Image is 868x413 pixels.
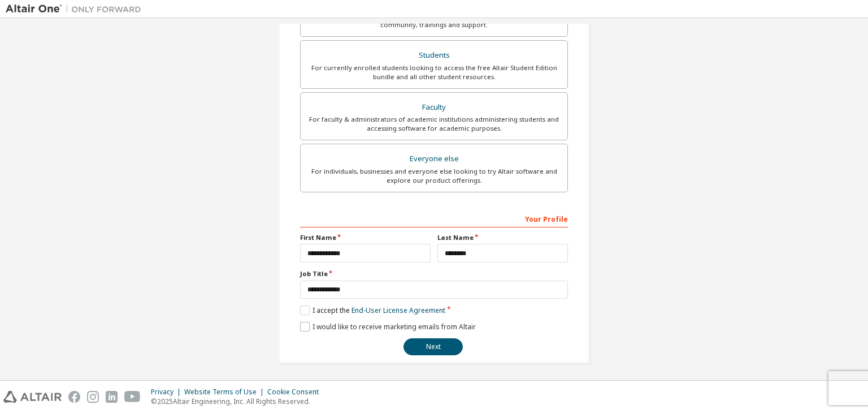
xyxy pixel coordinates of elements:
[351,306,445,315] a: End-User License Agreement
[6,3,147,15] img: Altair One
[151,397,325,406] p: © 2025 Altair Engineering, Inc. All Rights Reserved.
[307,48,561,63] div: Students
[184,388,267,397] div: Website Terms of Use
[87,391,99,403] img: instagram.svg
[267,388,325,397] div: Cookie Consent
[307,151,561,167] div: Everyone else
[300,209,568,227] div: Your Profile
[124,391,141,403] img: youtube.svg
[403,338,463,355] button: Next
[300,306,445,315] label: I accept the
[300,233,431,242] label: First Name
[300,269,568,278] label: Job Title
[151,388,184,397] div: Privacy
[3,391,62,403] img: altair_logo.svg
[307,63,561,81] div: For currently enrolled students looking to access the free Altair Student Edition bundle and all ...
[307,115,561,133] div: For faculty & administrators of academic institutions administering students and accessing softwa...
[437,233,568,242] label: Last Name
[106,391,118,403] img: linkedin.svg
[307,100,561,115] div: Faculty
[300,322,476,332] label: I would like to receive marketing emails from Altair
[307,167,561,185] div: For individuals, businesses and everyone else looking to try Altair software and explore our prod...
[68,391,80,403] img: facebook.svg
